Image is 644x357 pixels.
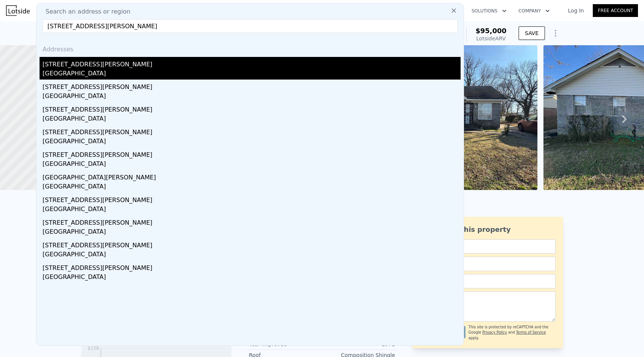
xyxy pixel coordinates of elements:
[420,257,555,271] input: Email
[43,227,461,238] div: [GEOGRAPHIC_DATA]
[513,4,556,18] button: Company
[43,125,461,137] div: [STREET_ADDRESS][PERSON_NAME]
[43,260,461,273] div: [STREET_ADDRESS][PERSON_NAME]
[43,273,461,283] div: [GEOGRAPHIC_DATA]
[559,7,593,14] a: Log In
[476,27,507,35] span: $95,000
[420,224,555,235] div: Ask about this property
[43,69,461,80] div: [GEOGRAPHIC_DATA]
[469,325,555,341] div: This site is protected by reCAPTCHA and the Google and apply.
[87,346,99,351] tspan: $158
[465,4,513,18] button: Solutions
[482,330,507,334] a: Privacy Policy
[420,239,555,254] input: Name
[593,4,638,17] a: Free Account
[43,92,461,102] div: [GEOGRAPHIC_DATA]
[43,19,458,33] input: Enter an address, city, region, neighborhood or zip code
[43,215,461,227] div: [STREET_ADDRESS][PERSON_NAME]
[43,102,461,114] div: [STREET_ADDRESS][PERSON_NAME]
[420,274,555,288] input: Phone
[43,114,461,125] div: [GEOGRAPHIC_DATA]
[6,5,30,16] img: Lotside
[40,39,461,57] div: Addresses
[43,137,461,147] div: [GEOGRAPHIC_DATA]
[43,182,461,193] div: [GEOGRAPHIC_DATA]
[43,80,461,92] div: [STREET_ADDRESS][PERSON_NAME]
[43,193,461,205] div: [STREET_ADDRESS][PERSON_NAME]
[519,26,545,40] button: SAVE
[43,205,461,215] div: [GEOGRAPHIC_DATA]
[43,238,461,250] div: [STREET_ADDRESS][PERSON_NAME]
[40,7,130,16] span: Search an address or region
[516,330,546,334] a: Terms of Service
[548,26,563,41] button: Show Options
[43,147,461,159] div: [STREET_ADDRESS][PERSON_NAME]
[43,159,461,170] div: [GEOGRAPHIC_DATA]
[43,170,461,182] div: [GEOGRAPHIC_DATA][PERSON_NAME]
[43,250,461,260] div: [GEOGRAPHIC_DATA]
[43,57,461,69] div: [STREET_ADDRESS][PERSON_NAME]
[476,35,507,42] div: Lotside ARV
